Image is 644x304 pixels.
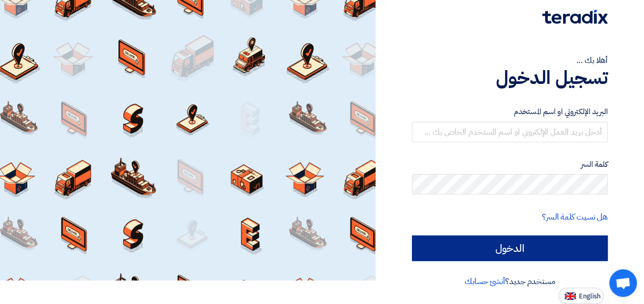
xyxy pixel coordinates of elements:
a: هل نسيت كلمة السر؟ [542,211,608,223]
input: أدخل بريد العمل الإلكتروني او اسم المستخدم الخاص بك ... [412,122,608,142]
a: Open chat [609,269,637,297]
img: Teradix logo [542,10,608,24]
a: أنشئ حسابك [465,275,505,288]
div: أهلا بك ... [412,54,608,67]
label: البريد الإلكتروني او اسم المستخدم [412,106,608,118]
button: English [558,288,604,304]
label: كلمة السر [412,159,608,170]
h1: تسجيل الدخول [412,67,608,89]
input: الدخول [412,235,608,261]
span: English [579,293,600,300]
img: en-US.png [565,292,576,300]
div: مستخدم جديد؟ [412,275,608,288]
